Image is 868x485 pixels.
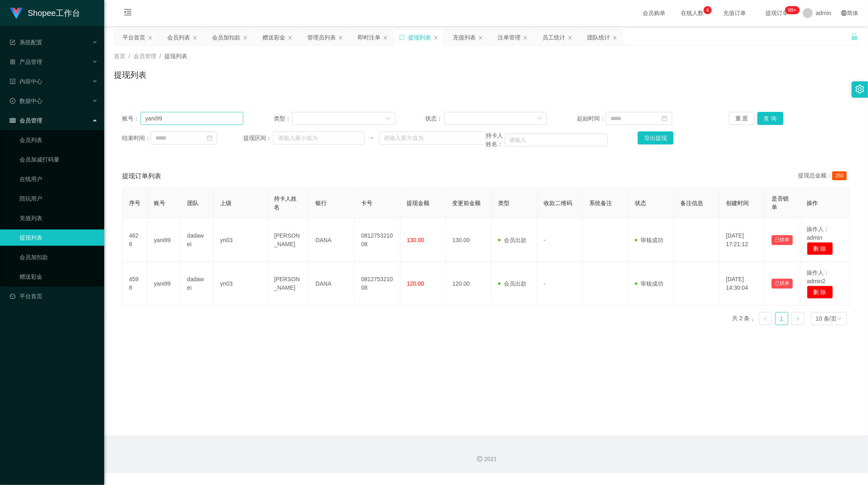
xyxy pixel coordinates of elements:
li: 1 [775,312,788,325]
span: 收款二维码 [544,200,572,206]
span: 卡号 [361,200,373,206]
span: 提现订单 [761,10,792,16]
i: 图标: appstore-o [10,59,15,65]
a: 1 [776,312,788,325]
td: dadawei [181,218,214,262]
input: 请输入 [505,133,608,146]
button: 已锁单 [772,279,793,288]
span: 上级 [220,200,232,206]
div: 提现列表 [408,30,431,45]
span: 状态： [425,114,444,123]
div: 赠送彩金 [262,30,285,45]
span: 会员管理 [10,117,42,124]
span: 产品管理 [10,59,42,65]
td: 120.00 [446,262,492,306]
input: 请输入最小值为 [273,131,365,144]
i: 图标: right [796,317,800,321]
a: Shopee工作台 [10,9,80,16]
span: 130.00 [407,237,424,243]
span: 账号 [154,200,165,206]
td: dadawei [181,262,214,306]
i: 图标: close [568,35,573,40]
span: 变更前金额 [453,200,481,206]
i: 图标: check-circle-o [10,98,15,104]
td: DANA [309,262,354,306]
td: DANA [309,218,354,262]
button: 已锁单 [772,235,793,245]
button: 删 除 [807,242,833,255]
p: 4 [706,6,709,14]
a: 在线用户 [20,171,98,187]
i: 图标: unlock [851,33,858,40]
div: 充值列表 [453,30,476,45]
i: 图标: close [383,35,388,40]
span: 账号： [122,114,140,123]
a: 会员加扣款 [20,249,98,265]
i: 图标: close [192,35,197,40]
span: - [544,237,546,243]
span: 审核成功 [635,280,663,287]
span: 类型 [498,200,509,206]
span: 提现列表 [164,53,187,59]
td: yn03 [214,218,267,262]
div: 员工统计 [542,30,565,45]
span: 操作人：admin2 [807,269,830,284]
span: 操作 [807,200,818,206]
a: 充值列表 [20,210,98,226]
span: 系统备注 [589,200,612,206]
i: 图标: menu-fold [114,0,142,26]
i: 图标: down [537,116,542,122]
td: [PERSON_NAME] [268,262,309,306]
span: 会员出款 [498,280,527,287]
span: 系统配置 [10,39,42,46]
input: 请输入最大值为 [379,131,486,144]
sup: 283 [785,6,800,14]
span: / [129,53,130,59]
td: 4598 [122,262,147,306]
span: 数据中心 [10,98,42,104]
div: 注单管理 [498,30,520,45]
i: 图标: close [148,35,153,40]
span: 充值订单 [719,10,750,16]
td: yn03 [214,262,267,306]
a: 会员列表 [20,132,98,148]
a: 陪玩用户 [20,190,98,207]
i: 图标: left [763,317,768,321]
span: 类型： [274,114,293,123]
input: 请输入 [140,112,243,125]
h1: 提现列表 [114,69,146,81]
span: 结束时间： [122,134,151,142]
td: 081275321008 [355,218,400,262]
i: 图标: close [338,35,343,40]
span: 提现区间： [243,134,273,142]
td: 4626 [122,218,147,262]
div: 团队统计 [587,30,610,45]
li: 下一页 [791,312,805,325]
span: 操作人：admin [807,226,830,241]
span: 提现订单列表 [122,171,161,181]
i: 图标: sync [399,35,405,40]
span: 起始时间： [577,114,606,123]
td: [PERSON_NAME] [268,218,309,262]
i: 图标: down [837,316,842,322]
i: 图标: close [612,35,617,40]
span: 团队 [187,200,199,206]
td: yani99 [147,218,181,262]
td: [DATE] 17:21:12 [719,218,765,262]
td: 130.00 [446,218,492,262]
i: 图标: setting [855,85,864,94]
span: 创建时间 [726,200,749,206]
a: 赠送彩金 [20,269,98,285]
span: 提现金额 [407,200,430,206]
div: 会员加扣款 [212,30,241,45]
span: 会员出款 [498,237,527,243]
span: 首页 [114,53,125,59]
span: 在线人数 [677,10,708,16]
span: 会员管理 [133,53,156,59]
div: 10 条/页 [816,312,837,325]
button: 重 置 [729,112,755,125]
i: 图标: close [288,35,293,40]
i: 图标: form [10,39,15,45]
a: 图标: dashboard平台首页 [10,288,98,304]
span: 120.00 [407,280,424,287]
